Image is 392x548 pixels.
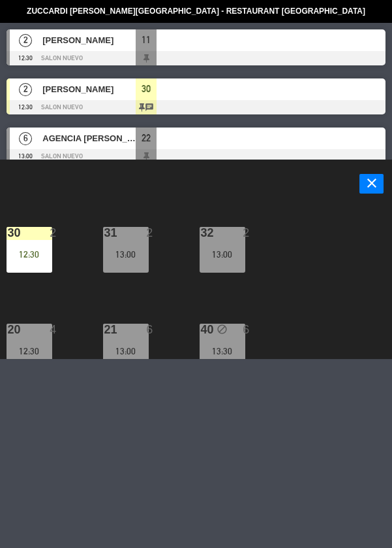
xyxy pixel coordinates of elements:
div: 20 [8,324,8,335]
div: 2 [146,227,148,239]
span: Zuccardi [PERSON_NAME][GEOGRAPHIC_DATA] - Restaurant [GEOGRAPHIC_DATA] [27,5,365,18]
div: 13:00 [103,347,149,356]
span: 2 [19,34,32,47]
span: 11 [142,32,151,48]
i: close [364,175,380,191]
button: close [359,174,384,194]
div: 6 [243,324,245,335]
div: 21 [104,324,105,335]
div: 4 [50,324,52,335]
i: block [217,324,228,335]
span: 2 [19,83,32,96]
div: 32 [201,227,202,239]
div: 13:00 [103,250,149,259]
div: 40 [201,324,202,335]
div: 13:00 [200,250,245,259]
div: 31 [104,227,105,239]
span: 30 [142,81,151,97]
span: [PERSON_NAME] [42,33,136,47]
span: 6 [19,132,32,145]
span: AGENCIA [PERSON_NAME] WINE [42,131,136,145]
div: 12:30 [7,347,52,356]
div: 12:30 [7,250,52,259]
span: [PERSON_NAME] [42,82,136,96]
div: 2 [50,227,52,239]
div: 13:30 [200,347,245,356]
div: 6 [146,324,148,335]
span: 22 [142,130,151,146]
div: 2 [243,227,245,239]
div: 30 [8,227,8,239]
